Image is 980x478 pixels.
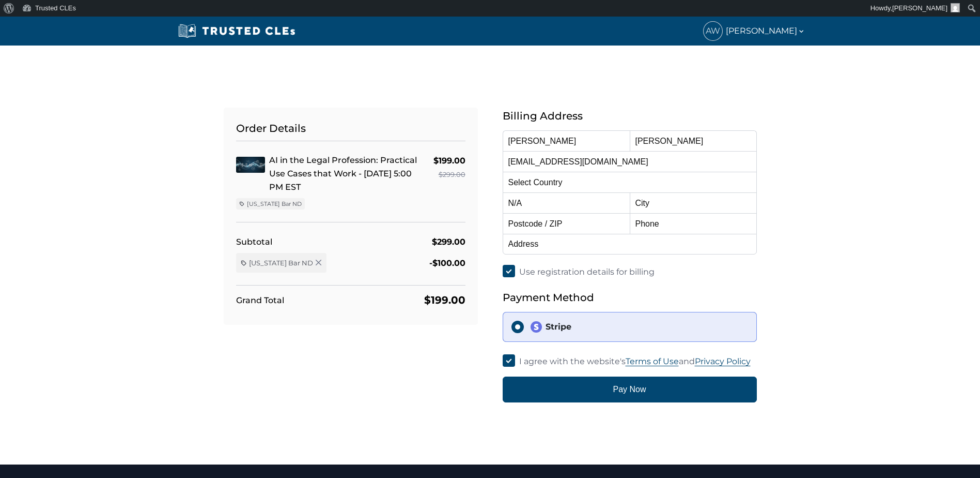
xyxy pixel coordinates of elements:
[236,157,265,173] img: AI in the Legal Profession: Practical Use Cases that Work - 10/15 - 5:00 PM EST
[503,213,630,234] input: Postcode / ZIP
[236,120,465,141] h5: Order Details
[519,267,655,277] span: Use registration details for billing
[503,234,757,255] input: Address
[429,256,465,270] div: -$100.00
[249,258,313,267] span: [US_STATE] Bar ND
[432,235,465,249] div: $299.00
[892,4,947,12] span: [PERSON_NAME]
[236,235,272,249] div: Subtotal
[503,151,757,172] input: Email Address
[503,108,757,124] h5: Billing Address
[269,155,417,192] a: AI in the Legal Profession: Practical Use Cases that Work - [DATE] 5:00 PM EST
[433,154,465,168] div: $199.00
[695,356,751,366] a: Privacy Policy
[433,168,465,182] div: $299.00
[247,200,302,208] span: [US_STATE] Bar ND
[236,293,284,307] div: Grand Total
[424,292,465,308] div: $199.00
[503,377,757,402] button: Pay Now
[630,130,757,151] input: Last Name
[503,289,757,306] h5: Payment Method
[530,321,542,333] img: stripe
[704,22,722,40] span: AW
[630,192,757,213] input: City
[511,321,524,333] input: stripeStripe
[503,130,630,151] input: First Name
[175,23,299,39] img: Trusted CLEs
[519,356,751,366] span: I agree with the website's and
[626,356,679,366] a: Terms of Use
[630,213,757,234] input: Phone
[530,321,748,333] div: Stripe
[726,24,805,38] span: [PERSON_NAME]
